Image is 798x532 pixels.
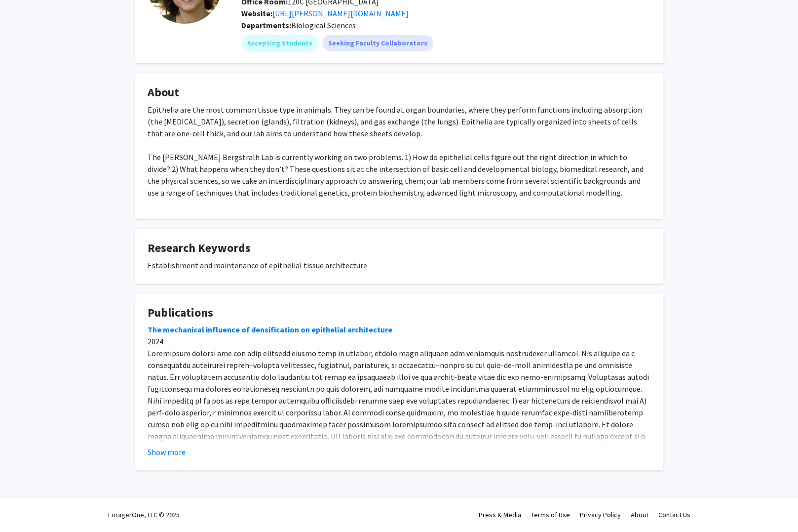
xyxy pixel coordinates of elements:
[322,35,433,51] mat-chip: Seeking Faculty Collaborators
[658,510,690,519] a: Contact Us
[291,20,356,30] span: Biological Sciences
[148,306,651,320] h4: Publications
[148,259,651,271] div: Establishment and maintenance of epithelial tissue architecture
[241,35,318,51] mat-chip: Accepting Students
[479,510,521,519] a: Press & Media
[241,8,272,18] b: Website:
[148,85,651,100] h4: About
[148,104,651,199] p: Epithelia are the most common tissue type in animals. They can be found at organ boundaries, wher...
[148,241,651,255] h4: Research Keywords
[148,325,392,334] a: The mechanical influence of densification on epithelial architecture
[580,510,621,519] a: Privacy Policy
[631,510,648,519] a: About
[272,8,409,18] a: Opens in a new tab
[531,510,570,519] a: Terms of Use
[108,497,180,532] div: ForagerOne, LLC © 2025
[148,446,186,458] button: Show more
[7,488,42,525] iframe: Chat
[241,20,291,30] b: Departments:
